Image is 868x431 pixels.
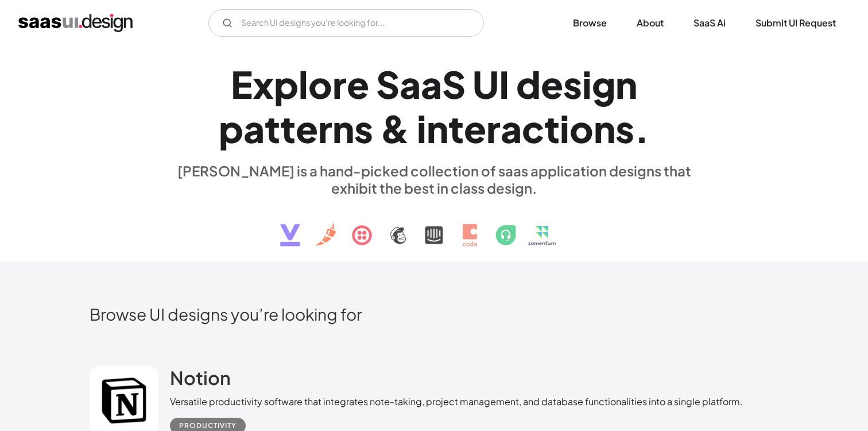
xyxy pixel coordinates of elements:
[354,106,373,151] div: s
[253,62,274,106] div: x
[417,106,427,151] div: i
[615,62,637,106] div: n
[347,62,369,106] div: e
[332,106,354,151] div: n
[400,62,421,106] div: a
[448,106,464,151] div: t
[634,106,649,151] div: .
[274,62,299,106] div: p
[544,106,560,151] div: t
[170,366,231,389] h2: Notion
[296,106,318,151] div: e
[680,10,739,36] a: SaaS Ai
[623,10,677,36] a: About
[563,62,582,106] div: s
[380,106,410,151] div: &
[299,62,308,106] div: l
[231,62,253,106] div: E
[427,106,448,151] div: n
[522,106,544,151] div: c
[501,106,522,151] div: a
[332,62,347,106] div: r
[208,9,484,37] input: Search UI designs you're looking for...
[582,62,592,106] div: i
[170,395,743,409] div: Versatile productivity software that integrates note-taking, project management, and database fun...
[516,62,541,106] div: d
[280,106,296,151] div: t
[208,9,484,37] form: Email Form
[421,62,442,106] div: a
[170,62,698,151] h1: Explore SaaS UI design patterns & interactions.
[541,62,563,106] div: e
[219,106,243,151] div: p
[569,106,594,151] div: o
[90,304,778,324] h2: Browse UI designs you’re looking for
[742,10,850,36] a: Submit UI Request
[592,62,615,106] div: g
[559,10,621,36] a: Browse
[243,106,265,151] div: a
[260,197,608,256] img: text, icon, saas logo
[376,62,400,106] div: S
[615,106,634,151] div: s
[170,366,231,395] a: Notion
[308,62,332,106] div: o
[170,162,698,197] div: [PERSON_NAME] is a hand-picked collection of saas application designs that exhibit the best in cl...
[464,106,486,151] div: e
[499,62,509,106] div: I
[265,106,280,151] div: t
[486,106,501,151] div: r
[560,106,569,151] div: i
[318,106,332,151] div: r
[594,106,615,151] div: n
[442,62,466,106] div: S
[472,62,499,106] div: U
[18,14,133,32] a: home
